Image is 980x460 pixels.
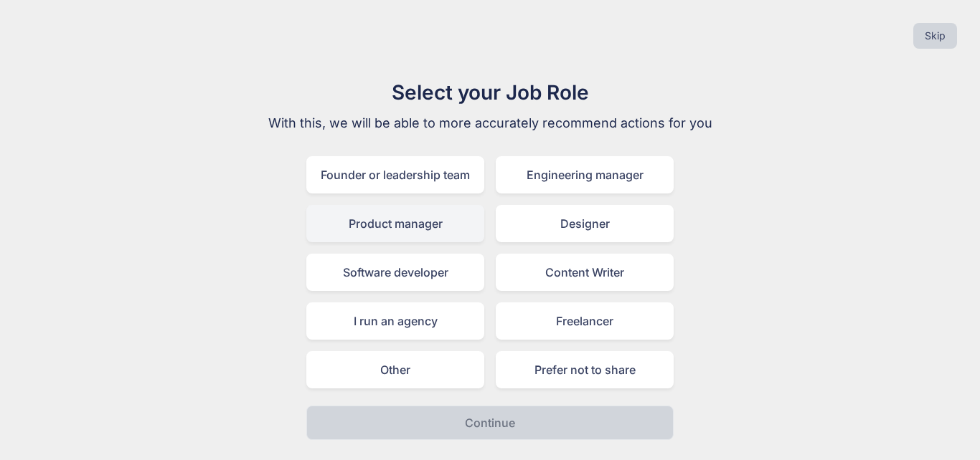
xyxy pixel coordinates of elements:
[306,156,484,193] div: Founder or leadership team
[306,351,484,388] div: Other
[496,302,674,340] div: Freelancer
[306,254,484,291] div: Software developer
[465,414,515,431] p: Continue
[306,406,674,440] button: Continue
[306,302,484,340] div: I run an agency
[496,351,674,388] div: Prefer not to share
[249,113,731,133] p: With this, we will be able to more accurately recommend actions for you
[249,77,731,107] h1: Select your Job Role
[496,205,674,242] div: Designer
[306,205,484,242] div: Product manager
[913,23,957,49] button: Skip
[496,156,674,193] div: Engineering manager
[496,254,674,291] div: Content Writer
